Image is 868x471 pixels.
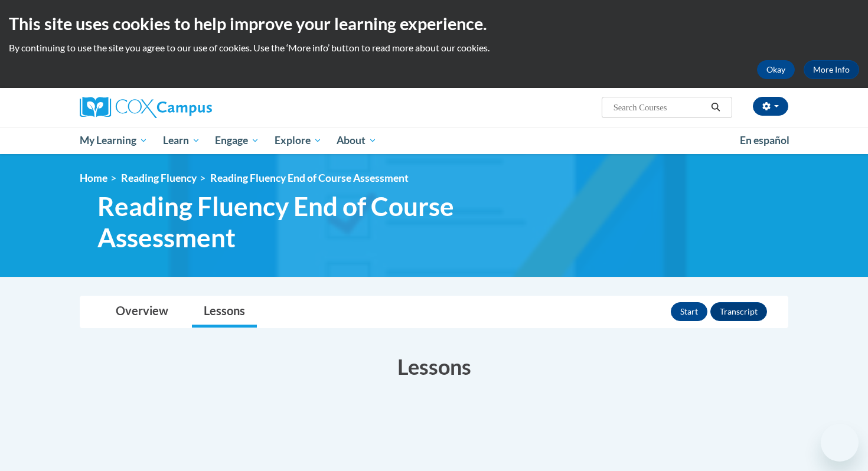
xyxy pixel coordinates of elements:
button: Start [671,302,707,321]
a: Learn [155,127,208,154]
button: Account Settings [753,97,788,116]
button: Search [707,100,725,115]
button: Okay [757,60,795,79]
span: Engage [215,133,259,148]
a: En español [732,128,797,153]
span: Explore [275,133,322,148]
a: Explore [267,127,329,154]
a: Lessons [192,296,257,328]
h3: Lessons [80,352,788,381]
div: Main menu [62,127,806,154]
a: Home [80,172,107,184]
span: Learn [163,133,200,148]
a: Cox Campus [80,97,304,118]
input: Search Courses [612,100,707,115]
a: Reading Fluency [121,172,197,184]
span: My Learning [80,133,148,148]
span: Reading Fluency End of Course Assessment [210,172,409,184]
span: About [337,133,377,148]
a: Overview [104,296,180,328]
h2: This site uses cookies to help improve your learning experience. [9,12,859,35]
span: En español [740,134,789,146]
img: Cox Campus [80,97,212,118]
p: By continuing to use the site you agree to our use of cookies. Use the ‘More info’ button to read... [9,41,859,54]
a: My Learning [72,127,155,154]
iframe: Button to launch messaging window [821,424,859,462]
button: Transcript [710,302,767,321]
a: About [329,127,385,154]
a: Engage [207,127,267,154]
span: Reading Fluency End of Course Assessment [97,191,505,253]
a: More Info [804,60,859,79]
